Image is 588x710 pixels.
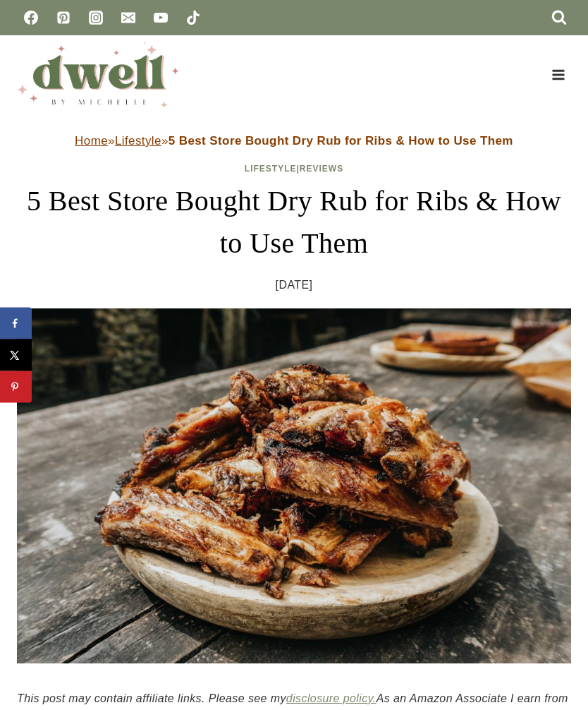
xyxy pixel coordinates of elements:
[82,4,110,32] a: Instagram
[245,164,343,174] span: |
[17,308,571,663] img: best dry rubs for ribs on plate
[300,164,343,174] a: Reviews
[169,134,513,148] strong: 5 Best Store Bought Dry Rub for Ribs & How to Use Them
[545,64,571,85] button: Open menu
[17,180,571,265] h1: 5 Best Store Bought Dry Rub for Ribs & How to Use Them
[179,4,207,32] a: TikTok
[115,134,161,148] a: Lifestyle
[114,4,142,32] a: Email
[147,4,175,32] a: YouTube
[245,164,297,174] a: Lifestyle
[75,134,108,148] a: Home
[286,692,376,704] a: disclosure policy.
[17,42,179,107] img: DWELL by michelle
[75,134,513,148] span: » »
[49,4,78,32] a: Pinterest
[547,6,571,30] button: View Search Form
[276,276,313,294] time: [DATE]
[17,4,45,32] a: Facebook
